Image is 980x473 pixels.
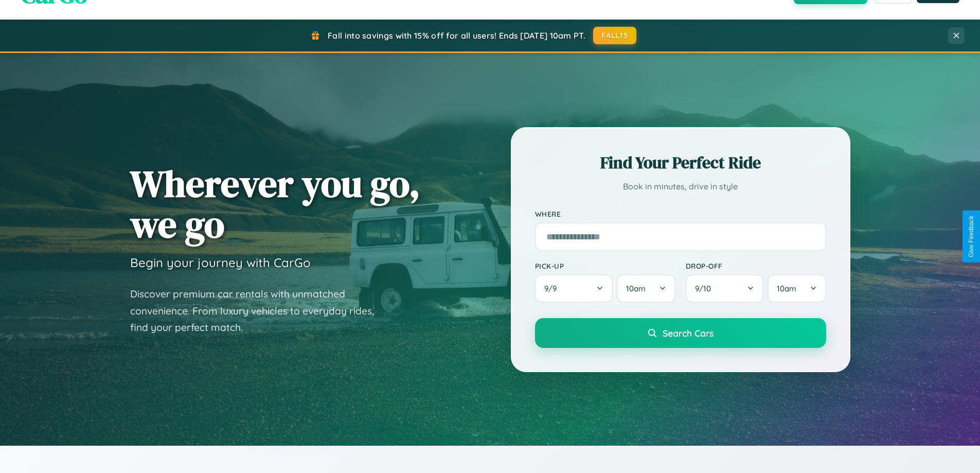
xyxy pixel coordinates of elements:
button: 10am [617,274,675,303]
button: FALL15 [593,27,636,44]
span: 9 / 10 [695,284,716,293]
p: Discover premium car rentals with unmatched convenience. From luxury vehicles to everyday rides, ... [130,286,387,336]
span: 9 / 9 [544,284,562,293]
button: 10am [768,274,826,303]
h2: Find Your Perfect Ride [535,151,826,174]
label: Drop-off [686,261,826,270]
p: Book in minutes, drive in style [535,179,826,194]
span: Search Cars [663,327,714,339]
span: 10am [626,284,646,293]
h3: Begin your journey with CarGo [130,255,311,270]
button: 9/9 [535,274,613,303]
button: Search Cars [535,318,826,348]
h1: Wherever you go, we go [130,163,420,244]
button: 9/10 [686,274,764,303]
label: Where [535,209,826,218]
span: 10am [777,284,796,293]
label: Pick-up [535,261,675,270]
div: Give Feedback [968,216,975,257]
span: Fall into savings with 15% off for all users! Ends [DATE] 10am PT. [328,30,585,41]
